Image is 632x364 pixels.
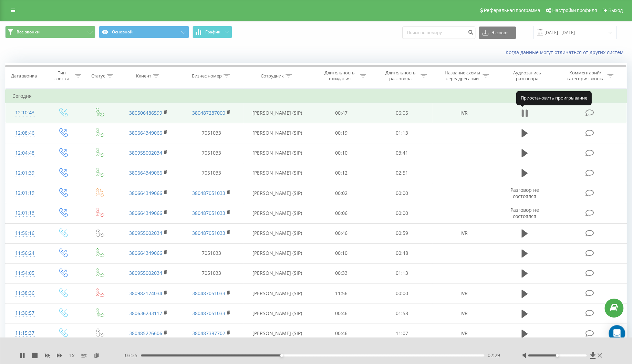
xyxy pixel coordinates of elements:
[243,103,311,123] td: [PERSON_NAME] (SIP)
[311,283,372,303] td: 11:56
[372,323,432,343] td: 11:07
[311,223,372,243] td: 00:46
[382,70,419,82] div: Длительность разговора
[192,290,225,297] a: 380487051033
[129,129,162,136] a: 380664349066
[372,163,432,183] td: 02:51
[12,306,37,320] div: 11:30:57
[432,303,495,323] td: IVR
[311,163,372,183] td: 00:12
[488,352,500,359] span: 02:29
[432,323,495,343] td: IVR
[280,354,283,357] div: Accessibility label
[129,250,162,256] a: 380664349066
[311,183,372,203] td: 00:02
[193,26,232,38] button: График
[432,283,495,303] td: IVR
[372,243,432,263] td: 00:48
[311,243,372,263] td: 00:10
[261,73,284,79] div: Сотрудник
[205,30,220,34] span: График
[12,186,37,200] div: 12:01:19
[243,203,311,223] td: [PERSON_NAME] (SIP)
[180,143,243,163] td: 7051033
[129,310,162,316] a: 380636233117
[243,303,311,323] td: [PERSON_NAME] (SIP)
[311,203,372,223] td: 00:06
[180,263,243,283] td: 7051033
[243,223,311,243] td: [PERSON_NAME] (SIP)
[311,263,372,283] td: 00:33
[129,290,162,297] a: 380982174034
[12,267,37,280] div: 11:54:05
[12,326,37,340] div: 11:15:37
[372,223,432,243] td: 00:59
[372,103,432,123] td: 06:05
[372,303,432,323] td: 01:58
[192,110,225,116] a: 380487287000
[12,166,37,180] div: 12:01:39
[6,89,627,103] td: Сегодня
[506,49,627,55] a: Когда данные могут отличаться от других систем
[243,123,311,143] td: [PERSON_NAME] (SIP)
[12,146,37,160] div: 12:04:48
[311,303,372,323] td: 00:46
[192,190,225,196] a: 380487051033
[129,330,162,336] a: 380485226606
[12,227,37,240] div: 11:59:16
[243,183,311,203] td: [PERSON_NAME] (SIP)
[123,352,141,359] span: - 03:35
[129,149,162,156] a: 380955002034
[12,126,37,140] div: 12:08:46
[243,323,311,343] td: [PERSON_NAME] (SIP)
[510,207,539,219] span: Разговор не состоялся
[129,169,162,176] a: 380664349066
[565,70,605,82] div: Комментарий/категория звонка
[372,283,432,303] td: 00:00
[12,206,37,220] div: 12:01:13
[608,8,623,13] span: Выход
[510,187,539,199] span: Разговор не состоялся
[12,287,37,300] div: 11:38:36
[479,27,516,39] button: Экспорт
[129,270,162,276] a: 380955002034
[243,263,311,283] td: [PERSON_NAME] (SIP)
[432,103,495,123] td: IVR
[243,143,311,163] td: [PERSON_NAME] (SIP)
[11,73,37,79] div: Дата звонка
[136,73,151,79] div: Клиент
[129,230,162,236] a: 380955002034
[311,103,372,123] td: 00:47
[192,310,225,316] a: 380487051033
[129,210,162,216] a: 380664349066
[311,143,372,163] td: 00:10
[372,123,432,143] td: 01:13
[311,323,372,343] td: 00:46
[311,123,372,143] td: 00:19
[402,27,475,39] input: Поиск по номеру
[432,223,495,243] td: IVR
[192,210,225,216] a: 380487051033
[12,247,37,260] div: 11:56:24
[243,283,311,303] td: [PERSON_NAME] (SIP)
[372,183,432,203] td: 00:00
[91,73,105,79] div: Статус
[192,230,225,236] a: 380487051033
[69,352,74,359] span: 1 x
[180,163,243,183] td: 7051033
[372,203,432,223] td: 00:00
[321,70,358,82] div: Длительность ожидания
[552,8,597,13] span: Настройки профиля
[50,70,73,82] div: Тип звонка
[556,354,559,357] div: Accessibility label
[180,123,243,143] td: 7051033
[444,70,481,82] div: Название схемы переадресации
[372,143,432,163] td: 03:41
[505,70,549,82] div: Аудиозапись разговора
[609,325,625,342] div: Open Intercom Messenger
[372,263,432,283] td: 01:13
[243,243,311,263] td: [PERSON_NAME] (SIP)
[484,8,540,13] span: Реферальная программа
[180,243,243,263] td: 7051033
[5,26,95,38] button: Все звонки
